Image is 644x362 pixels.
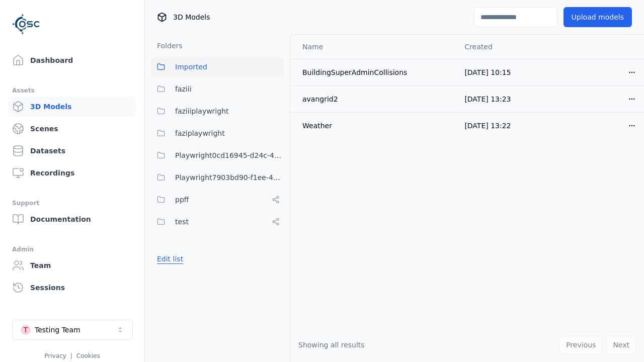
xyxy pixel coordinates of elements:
button: test [151,212,284,232]
h3: Folders [151,41,183,51]
button: Playwright7903bd90-f1ee-40e5-8689-7a943bbd43ef [151,167,284,188]
button: faziiiplaywright [151,101,284,121]
span: [DATE] 13:22 [464,122,511,130]
a: Scenes [8,119,136,139]
span: test [175,216,189,228]
div: Testing Team [35,325,80,335]
button: faziplaywright [151,123,284,143]
a: Sessions [8,278,136,298]
th: Created [456,35,550,59]
button: Select a workspace [12,320,133,340]
span: Showing all results [298,341,365,349]
button: Upload models [563,7,632,27]
a: 3D Models [8,97,136,117]
div: Assets [12,84,132,97]
span: [DATE] 10:15 [464,68,511,76]
span: 3D Models [173,12,210,22]
a: Recordings [8,163,136,183]
div: BuildingSuperAdminCollisions [302,67,448,77]
button: Edit list [151,250,189,268]
a: Privacy [44,352,66,359]
span: ppff [175,194,189,206]
span: Playwright7903bd90-f1ee-40e5-8689-7a943bbd43ef [175,171,284,184]
div: Weather [302,121,448,131]
button: Playwright0cd16945-d24c-45f9-a8ba-c74193e3fd84 [151,145,284,165]
a: Documentation [8,209,136,229]
div: Admin [12,243,132,255]
span: Playwright0cd16945-d24c-45f9-a8ba-c74193e3fd84 [175,149,284,161]
span: [DATE] 13:23 [464,95,511,103]
span: | [70,352,72,359]
a: Team [8,255,136,276]
span: faziiiplaywright [175,105,229,117]
th: Name [290,35,456,59]
img: Logo [12,10,40,38]
a: Cookies [76,352,100,359]
div: avangrid2 [302,94,448,104]
span: faziplaywright [175,127,225,139]
span: Imported [175,61,207,73]
button: faziii [151,79,284,99]
div: Support [12,197,132,209]
a: Datasets [8,141,136,161]
span: faziii [175,83,192,95]
button: Imported [151,57,284,77]
div: T [21,325,31,335]
a: Dashboard [8,50,136,70]
button: ppff [151,190,284,210]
